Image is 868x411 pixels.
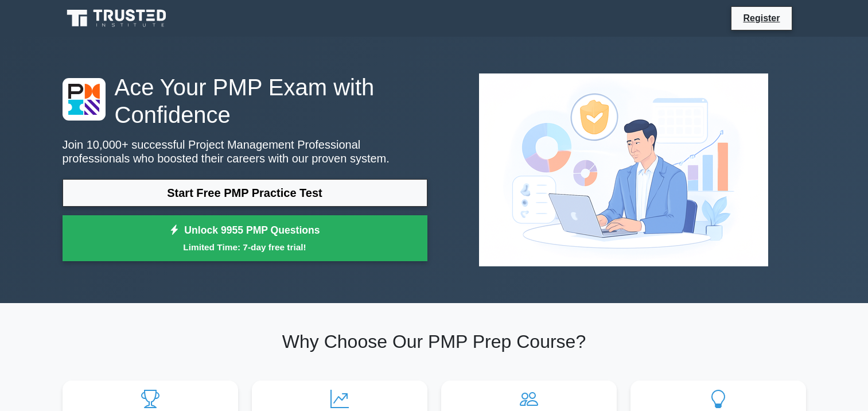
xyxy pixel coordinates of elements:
[77,241,413,254] small: Limited Time: 7-day free trial!
[63,73,427,129] h1: Ace Your PMP Exam with Confidence
[63,331,806,352] h2: Why Choose Our PMP Prep Course?
[63,138,427,165] p: Join 10,000+ successful Project Management Professional professionals who boosted their careers w...
[63,215,427,261] a: Unlock 9955 PMP QuestionsLimited Time: 7-day free trial!
[63,179,427,207] a: Start Free PMP Practice Test
[736,11,787,25] a: Register
[470,64,777,276] img: Project Management Professional Preview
